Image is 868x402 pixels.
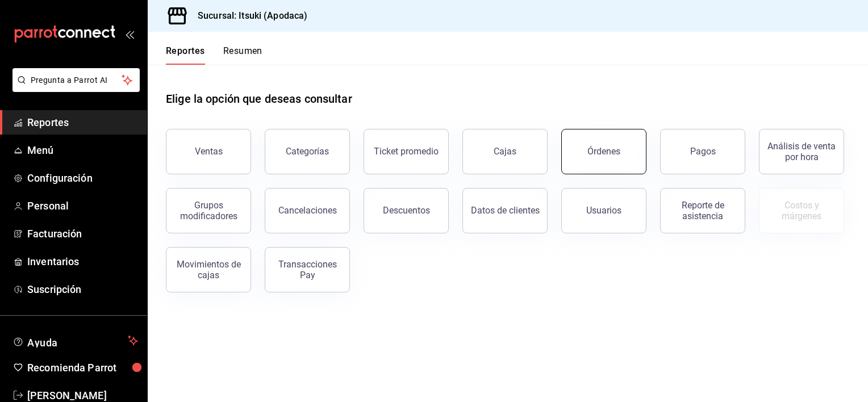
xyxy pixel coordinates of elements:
[27,256,79,267] font: Inventarios
[27,200,69,212] font: Personal
[660,188,745,233] button: Reporte de asistencia
[766,200,837,221] div: Costos y márgenes
[189,9,307,23] h3: Sucursal: Itsuki (Apodaca)
[471,205,540,216] div: Datos de clientes
[166,188,251,233] button: Grupos modificadores
[27,172,93,184] font: Configuración
[27,283,81,295] font: Suscripción
[383,205,430,216] div: Descuentos
[223,45,262,65] button: Resumen
[173,259,244,280] div: Movimientos de cajas
[166,45,205,57] font: Reportes
[278,205,337,216] div: Cancelaciones
[759,129,844,174] button: Análisis de venta por hora
[660,129,745,174] button: Pagos
[27,228,82,240] font: Facturación
[462,188,548,233] button: Datos de clientes
[125,30,134,39] button: open_drawer_menu
[690,146,716,157] div: Pagos
[561,188,646,233] button: Usuarios
[27,144,54,156] font: Menú
[667,200,738,221] div: Reporte de asistencia
[166,247,251,292] button: Movimientos de cajas
[8,82,140,94] a: Pregunta a Parrot AI
[27,362,116,374] font: Recomienda Parrot
[265,188,350,233] button: Cancelaciones
[31,74,122,86] span: Pregunta a Parrot AI
[766,141,837,162] div: Análisis de venta por hora
[12,68,140,92] button: Pregunta a Parrot AI
[195,146,223,157] div: Ventas
[265,129,350,174] button: Categorías
[166,129,251,174] button: Ventas
[166,45,262,65] div: Pestañas de navegación
[587,146,620,157] div: Órdenes
[166,90,352,107] h1: Elige la opción que deseas consultar
[374,146,439,157] div: Ticket promedio
[286,146,329,157] div: Categorías
[586,205,621,216] div: Usuarios
[27,390,107,401] font: [PERSON_NAME]
[173,200,244,221] div: Grupos modificadores
[494,145,517,158] div: Cajas
[462,129,548,174] a: Cajas
[759,188,844,233] button: Contrata inventarios para ver este reporte
[27,334,123,347] span: Ayuda
[27,116,69,128] font: Reportes
[272,259,343,280] div: Transacciones Pay
[364,129,449,174] button: Ticket promedio
[561,129,646,174] button: Órdenes
[364,188,449,233] button: Descuentos
[265,247,350,292] button: Transacciones Pay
